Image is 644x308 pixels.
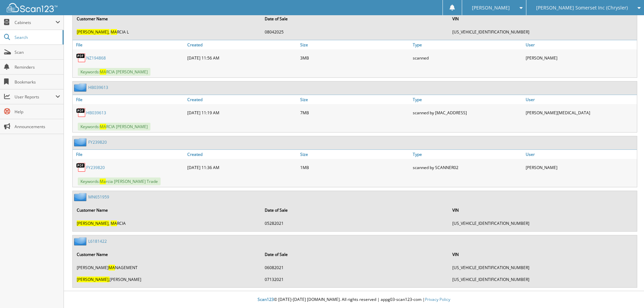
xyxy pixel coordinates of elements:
[261,247,449,261] th: Date of Sale
[7,3,57,12] img: scan123-logo-white.svg
[74,237,88,245] img: folder2.png
[73,274,261,285] td: [PERSON_NAME]
[258,297,274,302] span: Scan123
[449,218,636,229] td: [US_VEHICLE_IDENTIFICATION_NUMBER]
[100,179,106,184] span: Ma
[15,124,60,129] span: Announcements
[15,49,60,55] span: Scan
[15,94,55,100] span: User Reports
[524,95,637,104] a: User
[261,26,449,38] td: 08042025
[299,51,411,65] div: 3MB
[73,262,261,273] td: [PERSON_NAME] NAGEMENT
[299,106,411,119] div: 7MB
[78,123,150,131] span: Keywords: RCIA [PERSON_NAME]
[100,124,106,129] span: MA
[88,85,108,90] a: HB039613
[449,203,636,217] th: VIN
[411,161,524,174] div: scanned by SCANNER02
[536,6,628,10] span: [PERSON_NAME] Somerset Inc (Chrysler)
[77,29,110,35] span: [PERSON_NAME],
[524,51,637,65] div: [PERSON_NAME]
[261,12,449,26] th: Date of Sale
[74,193,88,201] img: folder2.png
[449,247,636,261] th: VIN
[186,95,299,104] a: Created
[74,138,88,146] img: folder2.png
[78,68,150,76] span: Keywords: RCIA [PERSON_NAME]
[86,165,105,170] a: FY239820
[15,64,60,70] span: Reminders
[186,150,299,159] a: Created
[411,51,524,65] div: scanned
[411,150,524,159] a: Type
[73,203,261,217] th: Customer Name
[186,106,299,119] div: [DATE] 11:19 AM
[88,139,107,145] a: FY239820
[299,95,411,104] a: Size
[524,40,637,49] a: User
[472,6,510,10] span: [PERSON_NAME]
[449,274,636,285] td: [US_VEHICLE_IDENTIFICATION_NUMBER]
[73,247,261,261] th: Customer Name
[411,95,524,104] a: Type
[76,108,86,118] img: PDF.png
[109,265,115,270] span: MA
[88,238,107,244] a: L6181422
[425,297,450,302] a: Privacy Policy
[449,12,636,26] th: VIN
[15,34,59,40] span: Search
[76,53,86,63] img: PDF.png
[15,20,55,25] span: Cabinets
[299,150,411,159] a: Size
[73,12,261,26] th: Customer Name
[261,203,449,217] th: Date of Sale
[73,95,186,104] a: File
[76,162,86,172] img: PDF.png
[73,218,261,229] td: RCIA
[610,276,644,308] iframe: Chat Widget
[77,277,110,282] span: [PERSON_NAME],
[524,150,637,159] a: User
[86,110,106,116] a: HB039613
[73,26,261,38] td: RCIA L
[111,220,117,226] span: MA
[186,40,299,49] a: Created
[186,161,299,174] div: [DATE] 11:36 AM
[411,40,524,49] a: Type
[77,220,110,226] span: [PERSON_NAME],
[524,161,637,174] div: [PERSON_NAME]
[15,79,60,85] span: Bookmarks
[100,69,106,75] span: MA
[299,40,411,49] a: Size
[449,26,636,38] td: [US_VEHICLE_IDENTIFICATION_NUMBER]
[73,150,186,159] a: File
[261,274,449,285] td: 07132021
[186,51,299,65] div: [DATE] 11:56 AM
[74,83,88,92] img: folder2.png
[111,29,117,35] span: MA
[411,106,524,119] div: scanned by [MAC_ADDRESS]
[78,177,161,185] span: Keywords: rcia [PERSON_NAME] Trade
[64,291,644,308] div: © [DATE]-[DATE] [DOMAIN_NAME]. All rights reserved | appg03-scan123-com |
[88,194,109,200] a: MN651959
[261,262,449,273] td: 06082021
[261,218,449,229] td: 05282021
[524,106,637,119] div: [PERSON_NAME][MEDICAL_DATA]
[15,109,60,115] span: Help
[86,55,106,61] a: NZ194868
[73,40,186,49] a: File
[299,161,411,174] div: 1MB
[449,262,636,273] td: [US_VEHICLE_IDENTIFICATION_NUMBER]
